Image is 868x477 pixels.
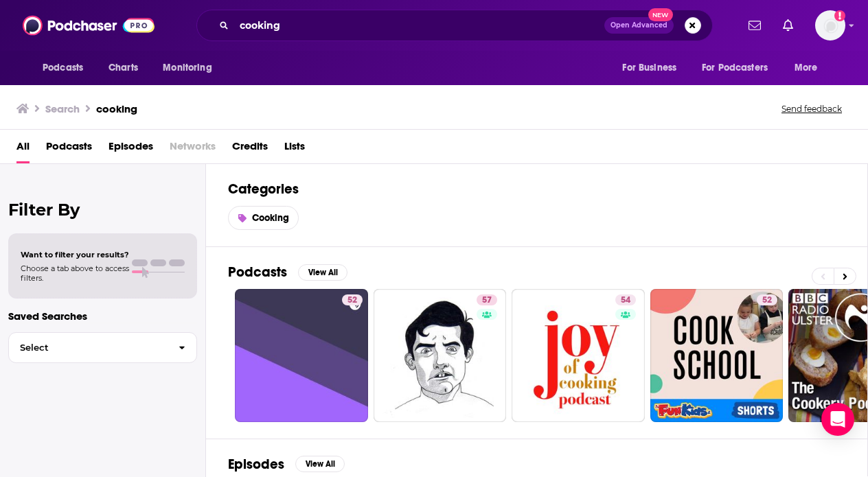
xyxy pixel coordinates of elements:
[46,135,92,163] a: Podcasts
[153,55,229,81] button: open menu
[342,294,363,305] a: 52
[228,456,284,473] h2: Episodes
[482,294,492,307] span: 57
[777,103,846,115] button: Send feedback
[100,55,146,81] a: Charts
[21,264,129,283] span: Choose a tab above to access filters.
[8,200,197,220] h2: Filter By
[374,289,507,422] a: 57
[96,102,137,115] h3: cooking
[815,10,845,40] span: Logged in as gracehagan
[815,10,845,40] img: User Profile
[693,55,788,81] button: open menu
[777,14,799,37] a: Show notifications dropdown
[108,58,138,78] span: Charts
[163,58,212,78] span: Monitoring
[9,343,168,352] span: Select
[234,14,604,36] input: Search podcasts, credits, & more...
[615,294,636,305] a: 54
[298,264,347,281] button: View All
[622,58,676,78] span: For Business
[8,332,197,363] button: Select
[196,10,713,41] div: Search podcasts, credits, & more...
[21,250,129,259] span: Want to filter your results?
[45,102,80,115] h3: Search
[232,135,268,163] a: Credits
[347,294,357,307] span: 52
[821,403,854,436] div: Open Intercom Messenger
[757,294,777,305] a: 52
[743,14,766,37] a: Show notifications dropdown
[834,10,845,21] svg: Add a profile image
[228,264,287,281] h2: Podcasts
[108,135,153,163] a: Episodes
[785,55,835,81] button: open menu
[228,456,345,473] a: EpisodesView All
[613,55,694,81] button: open menu
[795,58,818,78] span: More
[235,289,368,422] a: 52
[702,58,768,78] span: For Podcasters
[16,135,30,163] a: All
[621,294,630,307] span: 54
[648,8,673,21] span: New
[295,456,345,472] button: View All
[477,294,497,305] a: 57
[228,181,845,198] h2: Categories
[252,212,289,224] span: Cooking
[815,10,845,40] button: Show profile menu
[228,206,299,230] a: Cooking
[8,310,197,323] p: Saved Searches
[43,58,83,78] span: Podcasts
[23,12,155,38] img: Podchaser - Follow, Share and Rate Podcasts
[33,55,101,81] button: open menu
[610,22,667,29] span: Open Advanced
[762,294,772,307] span: 52
[284,135,305,163] a: Lists
[512,289,645,422] a: 54
[228,264,347,281] a: PodcastsView All
[650,289,784,422] a: 52
[170,135,216,163] span: Networks
[604,17,674,34] button: Open AdvancedNew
